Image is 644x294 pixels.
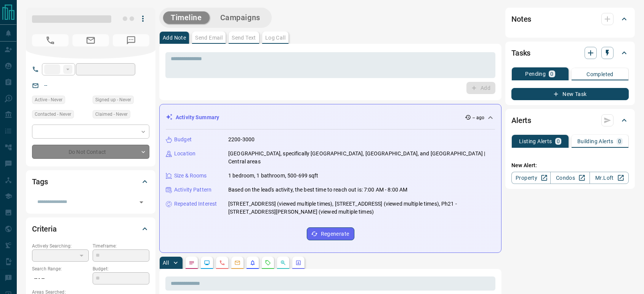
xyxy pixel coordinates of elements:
span: Active - Never [35,96,62,104]
p: Add Note [163,35,186,40]
div: Alerts [511,111,629,129]
p: 0 [557,139,560,144]
p: 0 [618,139,621,144]
button: Campaigns [213,11,268,24]
h2: Tasks [511,47,530,59]
a: Property [511,172,551,184]
p: Budget [174,136,192,144]
span: No Number [32,34,69,46]
p: Size & Rooms [174,172,207,180]
svg: Listing Alerts [250,260,256,266]
p: Based on the lead's activity, the best time to reach out is: 7:00 AM - 8:00 AM [228,186,407,194]
svg: Agent Actions [295,260,301,266]
button: Open [136,197,147,208]
p: [STREET_ADDRESS] (viewed multiple times), [STREET_ADDRESS] (viewed multiple times), Ph21 - [STREE... [228,200,495,216]
h2: Alerts [511,114,531,126]
button: Timeline [163,11,210,24]
span: Signed up - Never [95,96,131,104]
div: Activity Summary-- ago [166,110,495,125]
p: Actively Searching: [32,243,89,249]
h2: Criteria [32,223,57,235]
a: -- [44,82,47,88]
p: 1 bedroom, 1 bathroom, 500-699 sqft [228,172,319,180]
button: New Task [511,88,629,100]
button: Regenerate [307,227,354,240]
p: -- - -- [32,272,89,285]
a: Condos [550,172,590,184]
svg: Emails [234,260,240,266]
svg: Calls [219,260,225,266]
svg: Requests [265,260,271,266]
svg: Lead Browsing Activity [204,260,210,266]
p: Budget: [93,265,149,272]
div: Do Not Contact [32,145,149,159]
p: Completed [586,72,614,77]
span: Claimed - Never [95,110,128,118]
h2: Notes [511,13,531,25]
p: Listing Alerts [519,139,552,144]
p: Pending [525,71,546,77]
span: No Number [113,34,149,46]
p: -- ago [473,114,484,121]
p: 2200-3000 [228,136,255,144]
h2: Tags [32,176,48,188]
div: Criteria [32,220,149,238]
span: No Email [72,34,109,46]
p: Search Range: [32,265,89,272]
span: Contacted - Never [35,110,71,118]
p: 0 [550,71,553,77]
div: Tags [32,173,149,191]
p: Timeframe: [93,243,149,249]
p: Activity Pattern [174,186,211,194]
p: Building Alerts [577,139,614,144]
p: Location [174,150,195,158]
div: Notes [511,10,629,28]
p: [GEOGRAPHIC_DATA], specifically [GEOGRAPHIC_DATA], [GEOGRAPHIC_DATA], and [GEOGRAPHIC_DATA] | Cen... [228,150,495,166]
p: All [163,260,169,265]
a: Mr.Loft [590,172,629,184]
p: Activity Summary [176,113,219,121]
p: Repeated Interest [174,200,217,208]
svg: Notes [189,260,195,266]
svg: Opportunities [280,260,286,266]
div: Tasks [511,44,629,62]
p: New Alert: [511,161,629,169]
